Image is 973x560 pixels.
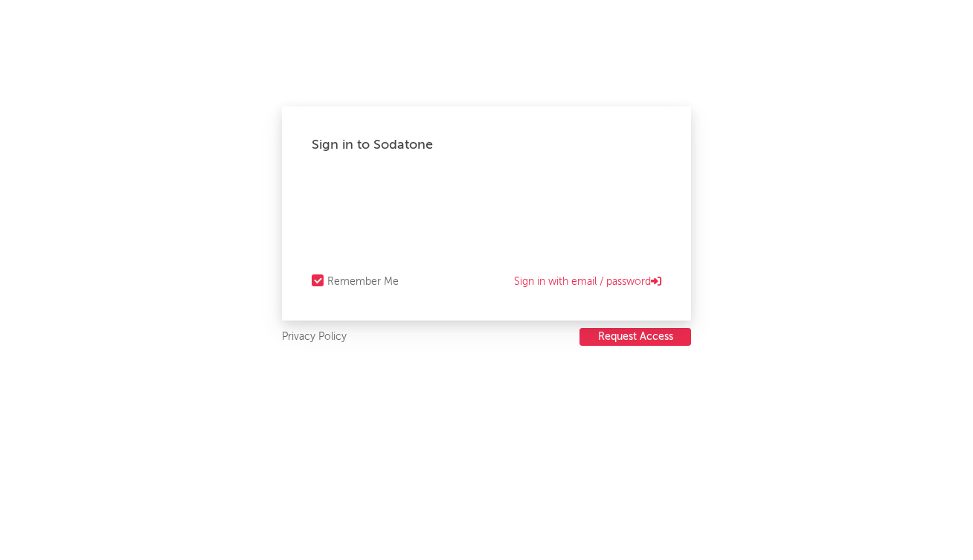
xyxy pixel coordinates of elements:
div: Sign in to Sodatone [312,136,661,154]
button: Request Access [579,328,691,346]
a: Request Access [579,328,691,347]
div: Remember Me [327,273,399,291]
a: Sign in with email / password [514,273,661,291]
a: Privacy Policy [282,328,347,347]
